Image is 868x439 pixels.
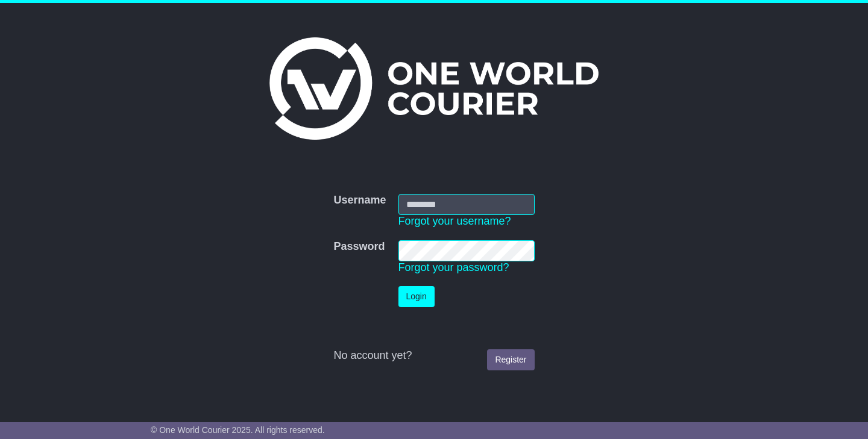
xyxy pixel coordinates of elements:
a: Forgot your username? [398,215,511,227]
button: Login [398,286,435,307]
span: © One World Courier 2025. All rights reserved. [151,425,325,435]
label: Password [333,240,385,254]
label: Username [333,194,386,207]
img: One World [269,37,599,140]
a: Register [487,349,534,370]
a: Forgot your password? [398,261,509,273]
div: No account yet? [333,349,534,363]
